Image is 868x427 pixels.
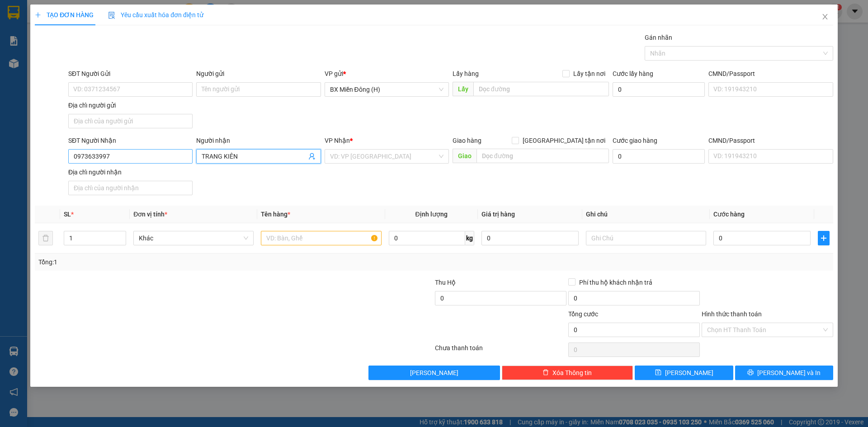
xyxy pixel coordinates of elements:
[434,343,567,359] div: Chưa thanh toán
[519,136,609,145] span: [GEOGRAPHIC_DATA] tận nơi
[476,149,609,163] input: Dọc đường
[481,231,579,245] input: 0
[325,137,350,144] span: VP Nhận
[582,206,710,223] th: Ghi chú
[38,257,335,267] div: Tổng: 1
[735,366,833,380] button: printer[PERSON_NAME] và In
[308,153,316,160] span: user-add
[415,211,448,218] span: Định lượng
[613,137,657,144] label: Cước giao hàng
[812,5,838,30] button: Close
[68,114,193,128] input: Địa chỉ của người gửi
[261,211,290,218] span: Tên hàng
[665,368,713,378] span: [PERSON_NAME]
[481,211,515,218] span: Giá trị hàng
[68,136,193,145] div: SĐT Người Nhận
[196,69,321,79] div: Người gửi
[645,34,672,41] label: Gán nhãn
[35,11,94,19] span: TẠO ĐƠN HÀNG
[552,368,592,378] span: Xóa Thông tin
[747,369,754,376] span: printer
[568,310,598,318] span: Tổng cước
[435,279,456,286] span: Thu Hộ
[570,69,609,79] span: Lấy tận nơi
[757,368,821,378] span: [PERSON_NAME] và In
[818,235,829,242] span: plus
[38,231,53,245] button: delete
[64,211,71,218] span: SL
[453,137,481,144] span: Giao hàng
[410,368,458,378] span: [PERSON_NAME]
[453,149,476,163] span: Giao
[473,82,609,96] input: Dọc đường
[542,369,549,376] span: delete
[108,11,203,19] span: Yêu cầu xuất hóa đơn điện tử
[453,82,473,96] span: Lấy
[821,13,829,20] span: close
[108,12,115,19] img: icon
[708,136,833,145] div: CMND/Passport
[613,70,653,77] label: Cước lấy hàng
[68,167,193,177] div: Địa chỉ người nhận
[368,366,500,380] button: [PERSON_NAME]
[35,12,41,18] span: plus
[586,231,706,245] input: Ghi Chú
[68,181,193,195] input: Địa chỉ của người nhận
[453,70,479,77] span: Lấy hàng
[465,231,474,245] span: kg
[68,69,193,79] div: SĐT Người Gửi
[502,366,633,380] button: deleteXóa Thông tin
[325,69,449,79] div: VP gửi
[68,100,193,110] div: Địa chỉ người gửi
[702,310,762,318] label: Hình thức thanh toán
[818,231,830,245] button: plus
[330,83,443,96] span: BX Miền Đông (H)
[713,211,745,218] span: Cước hàng
[655,369,661,376] span: save
[261,231,381,245] input: VD: Bàn, Ghế
[133,211,167,218] span: Đơn vị tính
[635,366,733,380] button: save[PERSON_NAME]
[708,69,833,79] div: CMND/Passport
[576,277,656,287] span: Phí thu hộ khách nhận trả
[613,82,705,97] input: Cước lấy hàng
[196,136,321,145] div: Người nhận
[139,231,248,245] span: Khác
[613,149,705,164] input: Cước giao hàng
